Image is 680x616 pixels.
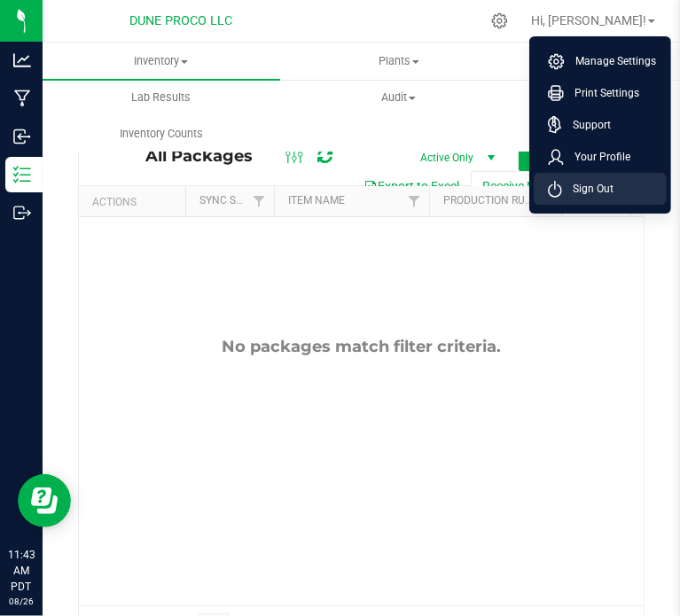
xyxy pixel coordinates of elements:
[145,146,270,166] span: All Packages
[548,116,660,134] a: Support
[562,180,614,198] span: Sign Out
[18,474,71,527] iframe: Resource center
[288,194,345,207] a: Item Name
[79,337,644,356] div: No packages match filter criteria.
[92,196,178,208] div: Actions
[107,90,215,105] span: Lab Results
[129,13,232,28] span: DUNE PROCO LLC
[471,171,617,201] button: Receive Non-Cannabis
[8,547,35,595] p: 11:43 AM PDT
[564,148,630,166] span: Your Profile
[199,194,268,207] a: Sync Status
[43,115,280,152] a: Inventory Counts
[96,126,227,142] span: Inventory Counts
[43,79,280,116] a: Lab Results
[13,128,31,145] inline-svg: Inbound
[8,595,35,608] p: 08/26
[245,186,274,216] a: Filter
[280,43,518,80] a: Plants
[13,51,31,69] inline-svg: Analytics
[443,194,533,207] a: Production Run
[280,79,518,116] a: Audit
[281,53,517,69] span: Plants
[489,12,511,29] div: Manage settings
[531,13,646,27] span: Hi, [PERSON_NAME]!
[43,53,280,69] span: Inventory
[43,43,280,80] a: Inventory
[519,141,617,171] button: Bulk Actions
[562,116,611,134] span: Support
[13,166,31,183] inline-svg: Inventory
[564,84,639,102] span: Print Settings
[400,186,429,216] a: Filter
[565,52,656,70] span: Manage Settings
[13,204,31,222] inline-svg: Outbound
[352,171,471,201] button: Export to Excel
[281,90,517,105] span: Audit
[13,90,31,107] inline-svg: Manufacturing
[534,173,667,205] li: Sign Out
